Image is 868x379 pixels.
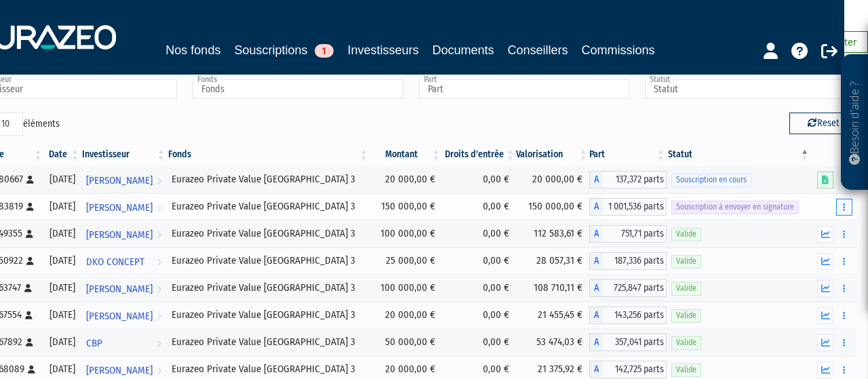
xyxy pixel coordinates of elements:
a: CBP [81,329,167,356]
div: Eurazeo Private Value [GEOGRAPHIC_DATA] 3 [172,308,365,322]
span: 187,336 parts [603,252,667,270]
i: [Français] Personne physique [25,311,33,319]
span: Valide [671,309,701,322]
span: Valide [671,336,701,349]
a: Commissions [582,41,655,60]
th: Part: activer pour trier la colonne par ordre croissant [589,143,667,166]
div: Eurazeo Private Value [GEOGRAPHIC_DATA] 3 [172,226,365,241]
i: [Français] Personne physique [26,176,34,184]
th: Droits d'entrée: activer pour trier la colonne par ordre croissant [442,143,516,166]
i: [Français] Personne physique [26,230,33,238]
a: [PERSON_NAME] [81,193,167,220]
span: Souscription en cours [671,174,751,186]
th: Valorisation: activer pour trier la colonne par ordre croissant [516,143,589,166]
td: 0,00 € [442,166,516,193]
span: CBP [86,331,102,356]
div: Eurazeo Private Value [GEOGRAPHIC_DATA] 3 [172,254,365,268]
td: 150 000,00 € [516,193,589,220]
span: A [589,306,603,324]
td: 28 057,31 € [516,247,589,275]
span: [PERSON_NAME] [86,168,153,193]
span: 1 [315,44,334,58]
td: 0,00 € [442,247,516,275]
span: [PERSON_NAME] [86,277,153,302]
i: [Français] Personne physique [26,203,34,211]
span: A [589,225,603,243]
div: [DATE] [49,172,77,186]
span: A [589,171,603,188]
div: Eurazeo Private Value [GEOGRAPHIC_DATA] 3 [172,172,365,186]
div: Eurazeo Private Value [GEOGRAPHIC_DATA] 3 [172,335,365,349]
div: [DATE] [49,281,77,295]
td: 108 710,11 € [516,275,589,302]
th: Statut : activer pour trier la colonne par ordre d&eacute;croissant [667,143,810,166]
a: DKO CONCEPT [81,247,167,275]
i: [Français] Personne physique [26,338,33,346]
th: Montant: activer pour trier la colonne par ordre croissant [370,143,442,166]
td: 20 000,00 € [370,166,442,193]
div: A - Eurazeo Private Value Europe 3 [589,279,667,297]
td: 53 474,03 € [516,329,589,356]
div: Eurazeo Private Value [GEOGRAPHIC_DATA] 3 [172,362,365,376]
a: [PERSON_NAME] [81,275,167,302]
div: A - Eurazeo Private Value Europe 3 [589,225,667,243]
span: 1 001,536 parts [603,198,667,216]
span: Valide [671,363,701,376]
span: 143,256 parts [603,306,667,324]
i: [Français] Personne physique [24,284,32,292]
td: 0,00 € [442,220,516,247]
i: Voir l'investisseur [157,168,161,193]
th: Investisseur: activer pour trier la colonne par ordre croissant [81,143,167,166]
div: [DATE] [49,335,77,349]
span: Valide [671,282,701,295]
span: A [589,198,603,216]
span: 142,725 parts [603,361,667,378]
div: A - Eurazeo Private Value Europe 3 [589,198,667,216]
th: Date: activer pour trier la colonne par ordre croissant [44,143,81,166]
td: 150 000,00 € [370,193,442,220]
span: Valide [671,255,701,268]
p: Besoin d'aide ? [847,62,863,184]
th: Fonds: activer pour trier la colonne par ordre croissant [167,143,370,166]
span: [PERSON_NAME] [86,222,153,247]
i: Voir l'investisseur [157,277,161,302]
a: Conseillers [508,41,568,60]
div: [DATE] [49,199,77,214]
div: A - Eurazeo Private Value Europe 3 [589,171,667,188]
i: [Français] Personne physique [28,365,35,374]
i: Voir l'investisseur [157,331,161,356]
span: Souscription à envoyer en signature [671,201,799,214]
span: 137,372 parts [603,171,667,188]
td: 25 000,00 € [370,247,442,275]
span: DKO CONCEPT [86,250,144,275]
td: 0,00 € [442,193,516,220]
td: 50 000,00 € [370,329,442,356]
span: 725,847 parts [603,279,667,297]
span: A [589,252,603,270]
div: A - Eurazeo Private Value Europe 3 [589,252,667,270]
a: Documents [433,41,494,60]
td: 21 455,45 € [516,302,589,329]
div: [DATE] [49,308,77,322]
td: 100 000,00 € [370,275,442,302]
span: 751,71 parts [603,225,667,243]
a: [PERSON_NAME] [81,220,167,247]
div: Eurazeo Private Value [GEOGRAPHIC_DATA] 3 [172,281,365,295]
button: Reset [789,113,857,134]
td: 0,00 € [442,329,516,356]
i: Voir l'investisseur [157,222,161,247]
a: [PERSON_NAME] [81,166,167,193]
td: 0,00 € [442,275,516,302]
i: [Français] Personne physique [26,257,34,265]
span: A [589,361,603,378]
span: A [589,279,603,297]
div: A - Eurazeo Private Value Europe 3 [589,334,667,351]
span: [PERSON_NAME] [86,195,153,220]
span: 357,041 parts [603,334,667,351]
span: [PERSON_NAME] [86,304,153,329]
i: Voir l'investisseur [157,304,161,329]
a: Nos fonds [165,41,220,60]
span: Valide [671,228,701,241]
a: Souscriptions1 [234,41,334,62]
span: A [589,334,603,351]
